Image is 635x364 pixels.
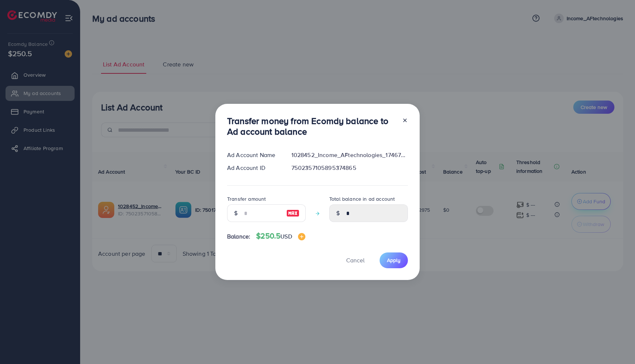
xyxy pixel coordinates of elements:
[221,164,286,172] div: Ad Account ID
[604,331,629,358] iframe: Chat
[387,256,401,264] span: Apply
[286,151,414,159] div: 1028452_Income_AFtechnologies_1746778638372
[337,252,374,268] button: Cancel
[280,232,292,240] span: USD
[298,233,305,240] img: image
[286,164,414,172] div: 7502357105895374865
[346,256,365,264] span: Cancel
[227,195,266,203] label: Transfer amount
[286,209,299,218] img: image
[227,116,396,137] h3: Transfer money from Ecomdy balance to Ad account balance
[227,232,250,241] span: Balance:
[329,195,395,203] label: Total balance in ad account
[221,151,286,159] div: Ad Account Name
[256,232,305,241] h4: $250.5
[380,252,408,268] button: Apply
